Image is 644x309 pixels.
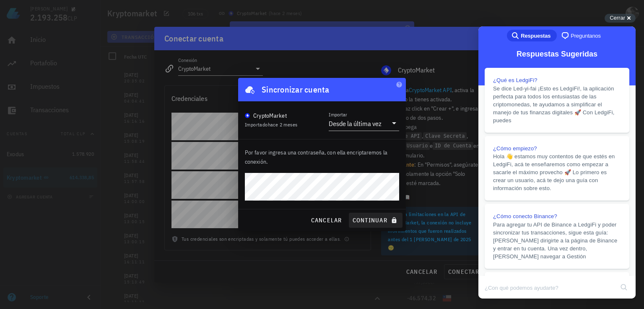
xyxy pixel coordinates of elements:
[610,15,625,21] span: Cerrar
[605,14,636,23] button: Cerrar
[268,121,298,128] span: hace 2 meses
[329,119,382,128] div: Desde la última vez
[349,213,402,228] button: continuar
[245,121,297,128] span: Importado
[478,26,636,299] iframe: Help Scout Beacon - Live Chat, Contact Form, and Knowledge Base
[329,116,399,131] div: ImportarDesde la última vez
[307,213,345,228] button: cancelar
[310,216,342,224] span: cancelar
[262,83,330,96] div: Sincronizar cuenta
[352,216,399,224] span: continuar
[245,113,250,118] img: CryptoMKT
[245,148,399,166] p: Por favor ingresa una contraseña, con ella encriptaremos la conexión.
[329,111,347,118] label: Importar
[253,111,287,120] div: CryptoMarket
